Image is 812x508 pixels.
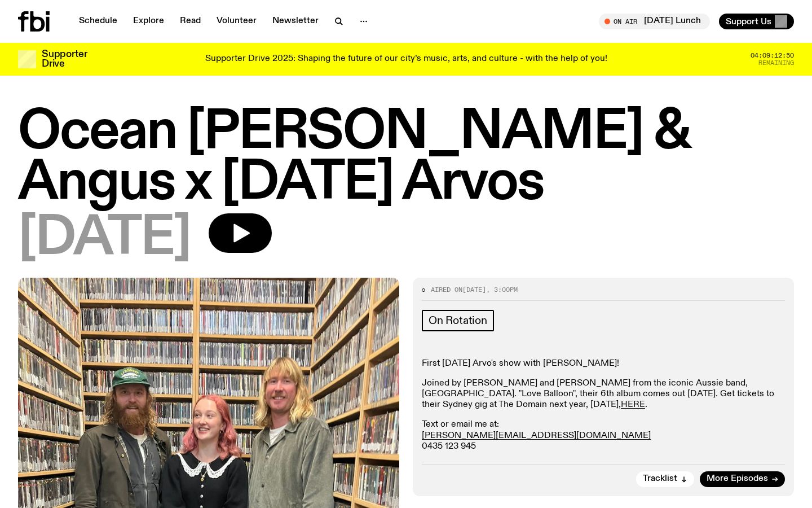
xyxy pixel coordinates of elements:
[205,54,607,64] p: Supporter Drive 2025: Shaping the future of our city’s music, arts, and culture - with the help o...
[758,60,794,66] span: Remaining
[700,471,785,487] a: More Episodes
[422,419,785,452] p: Text or email me at: 0435 123 945
[621,400,645,409] a: HERE
[636,471,694,487] button: Tracklist
[42,50,87,69] h3: Supporter Drive
[462,285,486,294] span: [DATE]
[599,14,710,29] button: On Air[DATE] Lunch
[422,358,785,369] p: First [DATE] Arvo's show with [PERSON_NAME]!
[210,14,263,29] a: Volunteer
[486,285,518,294] span: , 3:00pm
[422,378,785,411] p: Joined by [PERSON_NAME] and [PERSON_NAME] from the iconic Aussie band, [GEOGRAPHIC_DATA]. "Love B...
[422,431,651,440] a: [PERSON_NAME][EMAIL_ADDRESS][DOMAIN_NAME]
[751,52,794,59] span: 04:09:12:50
[643,475,677,483] span: Tracklist
[72,14,124,29] a: Schedule
[18,107,794,209] h1: Ocean [PERSON_NAME] & Angus x [DATE] Arvos
[726,16,771,27] span: Support Us
[422,310,494,331] a: On Rotation
[707,475,768,483] span: More Episodes
[719,14,794,29] button: Support Us
[266,14,325,29] a: Newsletter
[18,213,191,264] span: [DATE]
[429,314,487,327] span: On Rotation
[173,14,208,29] a: Read
[431,285,462,294] span: Aired on
[126,14,171,29] a: Explore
